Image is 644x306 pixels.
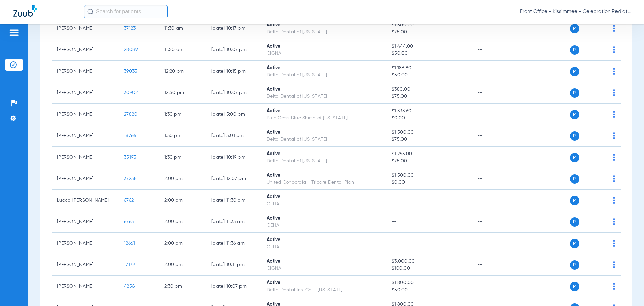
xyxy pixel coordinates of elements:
[610,274,644,306] div: Chat Widget
[52,18,119,39] td: [PERSON_NAME]
[267,287,381,294] div: Delta Dental Ins. Co. - [US_STATE]
[472,18,517,39] td: --
[159,61,206,82] td: 12:20 PM
[52,125,119,147] td: [PERSON_NAME]
[267,150,381,158] div: Active
[267,236,381,244] div: Active
[570,45,579,55] span: P
[159,233,206,254] td: 2:00 PM
[267,193,381,201] div: Active
[472,190,517,211] td: --
[52,82,119,104] td: [PERSON_NAME]
[392,198,397,203] span: --
[267,93,381,100] div: Delta Dental of [US_STATE]
[472,276,517,297] td: --
[206,18,261,39] td: [DATE] 10:17 PM
[267,215,381,222] div: Active
[392,129,466,136] span: $1,500.00
[267,86,381,93] div: Active
[613,89,615,96] img: group-dot-blue.svg
[206,61,261,82] td: [DATE] 10:15 PM
[124,241,135,246] span: 12661
[472,61,517,82] td: --
[392,158,466,165] span: $75.00
[52,39,119,61] td: [PERSON_NAME]
[613,261,615,268] img: group-dot-blue.svg
[52,168,119,190] td: [PERSON_NAME]
[206,190,261,211] td: [DATE] 11:30 AM
[124,262,135,267] span: 17172
[159,125,206,147] td: 1:30 PM
[124,133,136,138] span: 18766
[124,90,138,95] span: 30902
[570,196,579,205] span: P
[613,175,615,182] img: group-dot-blue.svg
[267,158,381,165] div: Delta Dental of [US_STATE]
[267,222,381,229] div: GEHA
[124,155,136,160] span: 35193
[392,107,466,115] span: $1,333.60
[124,198,134,203] span: 6762
[52,233,119,254] td: [PERSON_NAME]
[13,5,37,17] img: Zuub Logo
[613,240,615,247] img: group-dot-blue.svg
[570,88,579,98] span: P
[613,197,615,204] img: group-dot-blue.svg
[267,72,381,79] div: Delta Dental of [US_STATE]
[392,21,466,29] span: $1,500.00
[206,168,261,190] td: [DATE] 12:07 PM
[267,115,381,122] div: Blue Cross Blue Shield of [US_STATE]
[267,43,381,50] div: Active
[472,104,517,125] td: --
[613,46,615,53] img: group-dot-blue.svg
[267,107,381,115] div: Active
[570,131,579,141] span: P
[267,172,381,179] div: Active
[206,276,261,297] td: [DATE] 10:07 PM
[392,43,466,50] span: $1,444.00
[613,111,615,118] img: group-dot-blue.svg
[124,219,134,224] span: 6763
[124,47,138,52] span: 28089
[472,233,517,254] td: --
[472,39,517,61] td: --
[159,82,206,104] td: 12:50 PM
[613,132,615,139] img: group-dot-blue.svg
[392,50,466,57] span: $50.00
[570,24,579,33] span: P
[613,218,615,225] img: group-dot-blue.svg
[392,86,466,93] span: $380.00
[520,8,631,15] span: Front Office - Kissimmee - Celebration Pediatric Dentistry
[267,279,381,287] div: Active
[570,110,579,119] span: P
[570,153,579,162] span: P
[392,136,466,143] span: $75.00
[267,50,381,57] div: CIGNA
[392,150,466,158] span: $1,263.00
[267,129,381,136] div: Active
[392,265,466,272] span: $100.00
[52,104,119,125] td: [PERSON_NAME]
[159,276,206,297] td: 2:30 PM
[570,282,579,291] span: P
[392,279,466,287] span: $1,800.00
[472,168,517,190] td: --
[267,179,381,186] div: United Concordia - Tricare Dental Plan
[52,190,119,211] td: Lucca [PERSON_NAME]
[392,115,466,122] span: $0.00
[267,244,381,251] div: GEHA
[124,69,137,74] span: 39033
[206,82,261,104] td: [DATE] 10:07 PM
[124,112,137,117] span: 27820
[267,136,381,143] div: Delta Dental of [US_STATE]
[52,254,119,276] td: [PERSON_NAME]
[570,260,579,270] span: P
[570,239,579,248] span: P
[206,147,261,168] td: [DATE] 10:19 PM
[613,68,615,75] img: group-dot-blue.svg
[392,241,397,246] span: --
[472,82,517,104] td: --
[206,254,261,276] td: [DATE] 10:11 PM
[159,254,206,276] td: 2:00 PM
[472,211,517,233] td: --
